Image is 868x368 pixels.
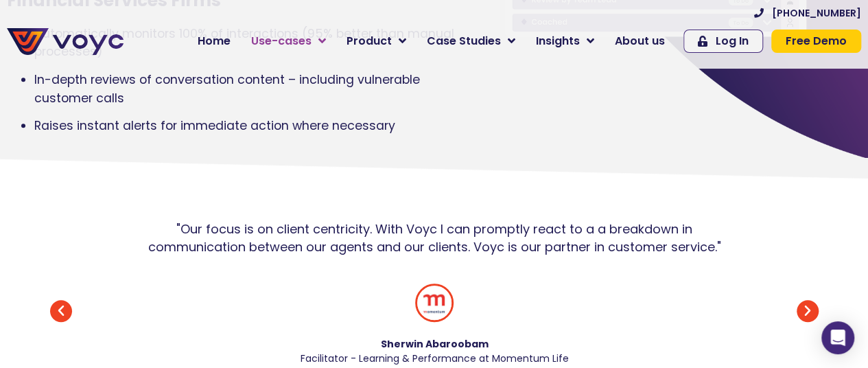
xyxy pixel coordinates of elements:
span: Product [347,33,392,49]
a: Case Studies [417,27,526,55]
a: Home [187,27,241,55]
span: Raises instant alerts for immediate action where necessary [34,117,395,134]
span: Free Demo [786,36,847,47]
a: Use-cases [241,27,336,55]
a: About us [605,27,675,55]
span: Home [198,33,231,49]
span: Facilitator - Learning & Performance at Momentum Life [143,352,725,367]
a: Free Demo [771,30,861,53]
span: In-depth reviews of conversation content – including vulnerable customer calls [34,71,420,106]
a: Insights [526,27,605,55]
span: Insights [536,33,580,49]
span: Job title [176,111,223,127]
span: Phone [176,55,211,71]
a: Product [336,27,417,55]
div: Open Intercom Messenger [821,321,854,354]
a: Log In [683,30,763,53]
span: Sherwin Abaroobam [143,338,725,352]
img: Sherwin Abaroobam [415,284,454,322]
span: [PHONE_NUMBER] [772,8,861,18]
span: Case Studies [427,33,501,49]
span: About us [615,33,665,49]
span: Log In [716,36,749,47]
span: Use-cases [251,33,312,49]
img: voyc-full-logo [7,28,124,55]
a: [PHONE_NUMBER] [754,8,861,18]
div: "Our focus is on client centricity. With Voyc I can promptly react to a a breakdown in communicat... [143,220,725,256]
